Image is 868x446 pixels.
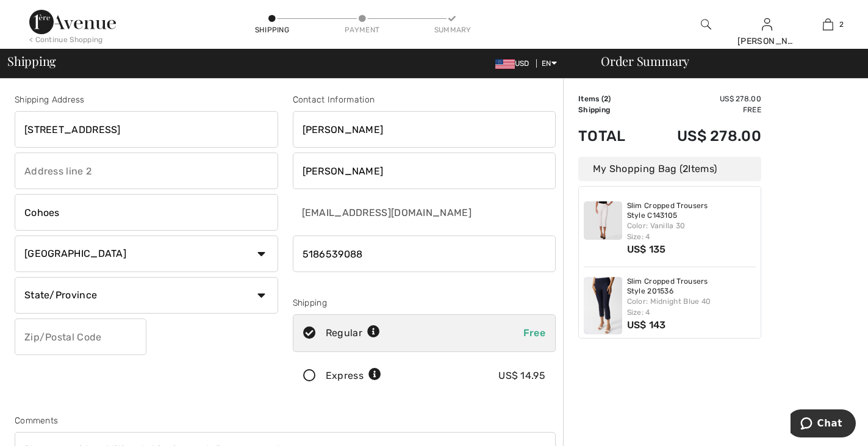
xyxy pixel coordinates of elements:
span: Shipping [7,55,56,67]
div: < Continue Shopping [29,34,103,45]
a: Slim Cropped Trousers Style 201536 [627,277,756,296]
td: Shipping [578,104,644,115]
div: Payment [344,24,381,35]
img: search the website [701,17,711,32]
a: Slim Cropped Trousers Style C143105 [627,201,756,220]
td: Total [578,115,644,157]
div: My Shopping Bag ( Items) [578,157,761,181]
span: Free [523,327,545,339]
span: 2 [683,163,688,174]
img: My Bag [823,17,833,32]
input: E-mail [293,194,490,231]
img: 1ère Avenue [29,10,116,34]
div: Order Summary [586,55,861,67]
span: 2 [604,95,608,103]
td: Free [644,104,761,115]
input: Mobile [293,236,556,272]
div: Summary [434,24,471,35]
td: US$ 278.00 [644,93,761,104]
span: US$ 143 [627,319,666,331]
div: Regular [326,326,380,340]
img: My Info [762,17,772,32]
td: Items ( ) [578,93,644,104]
span: 2 [839,19,844,30]
td: US$ 278.00 [644,115,761,157]
div: Express [326,369,381,383]
iframe: Opens a widget where you can chat to one of our agents [791,409,856,440]
div: Color: Midnight Blue 40 Size: 4 [627,296,756,318]
div: Color: Vanilla 30 Size: 4 [627,220,756,242]
input: Address line 2 [15,153,278,189]
div: Shipping [293,297,556,309]
img: US Dollar [495,59,515,69]
a: 2 [798,17,858,32]
input: Last name [293,153,556,189]
div: Contact Information [293,93,556,106]
span: EN [542,59,557,68]
div: [PERSON_NAME] [737,35,797,48]
span: US$ 135 [627,243,666,255]
div: US$ 14.95 [498,369,545,383]
input: First name [293,111,556,148]
input: Address line 1 [15,111,278,148]
img: Slim Cropped Trousers Style 201536 [584,277,622,334]
span: USD [495,59,534,68]
a: Sign In [762,18,772,30]
div: Shipping [254,24,290,35]
div: Comments [15,414,556,427]
input: Zip/Postal Code [15,318,146,355]
img: Slim Cropped Trousers Style C143105 [584,201,622,240]
div: Shipping Address [15,93,278,106]
input: City [15,194,278,231]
